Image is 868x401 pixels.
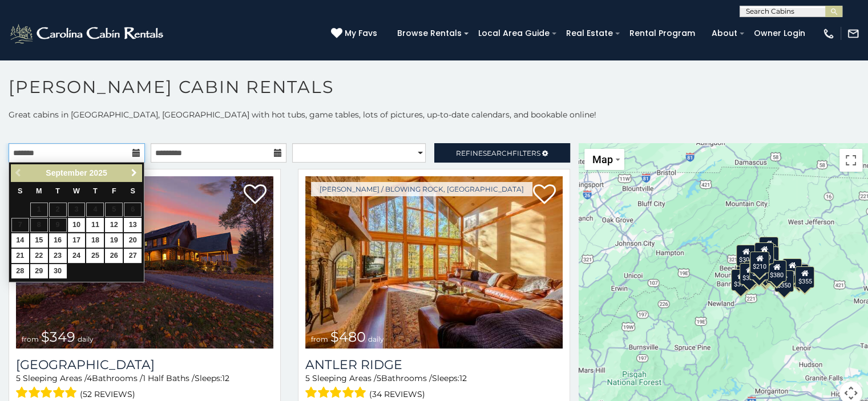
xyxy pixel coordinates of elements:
span: Saturday [131,187,135,195]
button: Toggle fullscreen view [839,149,862,172]
div: $210 [750,252,769,273]
a: RefineSearchFilters [434,143,571,163]
div: $355 [795,266,814,288]
span: 5 [377,373,381,383]
a: [GEOGRAPHIC_DATA] [16,357,273,372]
span: 1 Half Baths / [143,373,195,383]
div: $305 [736,245,755,266]
a: [PERSON_NAME] / Blowing Rock, [GEOGRAPHIC_DATA] [311,182,532,196]
a: 23 [49,249,67,263]
img: phone-regular-white.png [822,27,835,40]
a: Owner Login [748,25,811,42]
span: 2025 [90,168,107,177]
button: Change map style [584,149,624,170]
span: Friday [112,187,116,195]
a: Next [127,166,141,180]
div: $350 [774,270,793,292]
a: 22 [30,249,48,263]
a: Diamond Creek Lodge from $349 daily [16,176,273,349]
span: Search [483,149,512,157]
a: 20 [124,233,142,248]
a: 26 [105,249,123,263]
span: Wednesday [73,187,80,195]
a: About [706,25,743,42]
span: from [311,335,328,343]
a: Browse Rentals [391,25,467,42]
span: 12 [222,373,229,383]
span: $480 [330,329,366,345]
a: Rental Program [624,25,701,42]
a: 21 [11,249,29,263]
span: My Favs [345,27,377,39]
a: 12 [105,218,123,232]
span: Map [592,153,613,165]
a: 25 [86,249,104,263]
a: 18 [86,233,104,248]
a: Add to favorites [244,183,267,207]
span: 5 [16,373,21,383]
span: 5 [305,373,310,383]
a: My Favs [331,27,380,40]
a: 19 [105,233,123,248]
span: daily [368,335,384,343]
span: September [46,168,87,177]
div: $380 [767,260,786,282]
a: 29 [30,264,48,278]
div: $525 [759,237,778,258]
div: $930 [782,258,802,280]
a: 10 [68,218,86,232]
img: White-1-2.png [9,22,167,45]
span: Tuesday [55,187,60,195]
span: Monday [36,187,42,195]
span: Thursday [93,187,98,195]
a: 11 [86,218,104,232]
img: Diamond Creek Lodge [16,176,273,349]
div: $375 [730,269,750,291]
a: 24 [68,249,86,263]
a: 27 [124,249,142,263]
a: 15 [30,233,48,248]
span: 12 [459,373,467,383]
span: $349 [41,329,75,345]
a: Antler Ridge [305,357,563,372]
a: 30 [49,264,67,278]
div: $325 [739,263,758,285]
span: 4 [87,373,92,383]
span: daily [78,335,94,343]
a: Real Estate [560,25,619,42]
span: Next [130,168,139,177]
span: Refine Filters [456,149,540,157]
a: 16 [49,233,67,248]
div: $250 [759,246,778,268]
img: Antler Ridge [305,176,563,349]
a: Antler Ridge from $480 daily [305,176,563,349]
a: Local Area Guide [473,25,555,42]
div: $225 [749,258,768,280]
a: 14 [11,233,29,248]
a: 17 [68,233,86,248]
img: mail-regular-white.png [847,27,859,40]
a: Add to favorites [533,183,556,207]
a: 28 [11,264,29,278]
div: $320 [754,242,774,264]
h3: Diamond Creek Lodge [16,357,273,372]
span: from [22,335,39,343]
span: Sunday [18,187,22,195]
a: 13 [124,218,142,232]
